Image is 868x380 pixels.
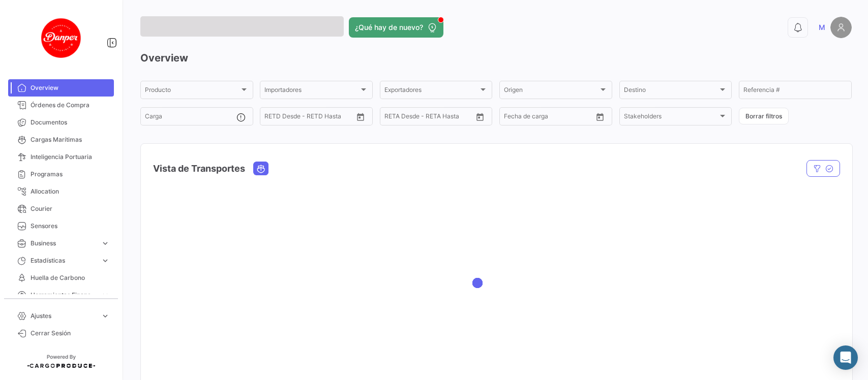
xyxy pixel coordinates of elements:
span: Overview [31,83,110,92]
h4: Vista de Transportes [153,162,245,176]
input: Hasta [529,114,572,121]
span: Cargas Marítimas [31,135,110,144]
a: Allocation [8,183,114,200]
span: Ajustes [31,311,97,321]
input: Hasta [410,114,452,121]
span: expand_more [101,291,110,300]
img: placeholder-user.png [830,17,852,38]
a: Órdenes de Compra [8,97,114,114]
span: Huella de Carbono [31,273,110,282]
span: Inteligencia Portuaria [31,152,110,162]
a: Programas [8,166,114,183]
a: Cargas Marítimas [8,131,114,148]
input: Desde [384,114,403,121]
span: Allocation [31,187,110,196]
span: Herramientas Financieras [31,291,97,300]
button: ¿Qué hay de nuevo? [349,17,443,38]
span: Origen [504,88,598,95]
span: Documentos [31,118,110,127]
span: Business [31,239,97,248]
span: Órdenes de Compra [31,101,110,110]
button: Borrar filtros [739,108,789,124]
span: Stakeholders [624,114,719,121]
button: Open calendar [592,109,608,124]
a: Courier [8,200,114,217]
div: Abrir Intercom Messenger [833,345,858,370]
span: Estadísticas [31,256,97,265]
input: Desde [504,114,522,121]
span: Cerrar Sesión [31,329,110,338]
a: Inteligencia Portuaria [8,148,114,166]
a: Documentos [8,114,114,131]
button: Ocean [254,162,268,175]
span: Producto [145,88,240,95]
span: expand_more [101,256,110,265]
span: Exportadores [384,88,479,95]
input: Hasta [290,114,332,121]
span: expand_more [101,311,110,321]
button: Open calendar [472,109,488,124]
a: Huella de Carbono [8,269,114,287]
span: Courier [31,204,110,213]
span: Destino [624,88,719,95]
span: ¿Qué hay de nuevo? [355,22,423,33]
span: Sensores [31,221,110,231]
span: Programas [31,170,110,179]
a: Overview [8,79,114,97]
span: M [819,22,825,33]
img: danper-logo.png [36,12,86,63]
button: Open calendar [353,109,368,124]
span: Importadores [264,88,359,95]
a: Sensores [8,217,114,235]
h3: Overview [140,51,852,65]
span: expand_more [101,239,110,248]
input: Desde [264,114,283,121]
